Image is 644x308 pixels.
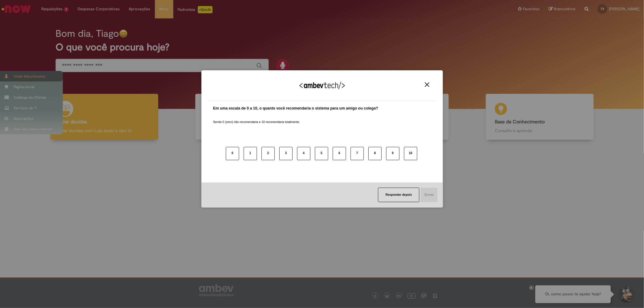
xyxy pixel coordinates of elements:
[297,147,310,160] button: 4
[423,82,431,87] button: Close
[213,106,378,111] label: Em uma escala de 0 a 10, o quanto você recomendaria o sistema para um amigo ou colega?
[244,147,257,160] button: 1
[425,82,429,87] img: Close
[404,147,417,160] button: 10
[213,113,300,124] label: Sendo 0 (zero) não recomendaria e 10 recomendaria totalmente.
[386,147,399,160] button: 9
[261,147,275,160] button: 2
[226,147,239,160] button: 0
[279,147,293,160] button: 3
[378,188,419,202] button: Responder depois
[368,147,382,160] button: 8
[333,147,346,160] button: 6
[300,82,345,89] img: Logo Ambevtech
[315,147,328,160] button: 5
[351,147,364,160] button: 7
